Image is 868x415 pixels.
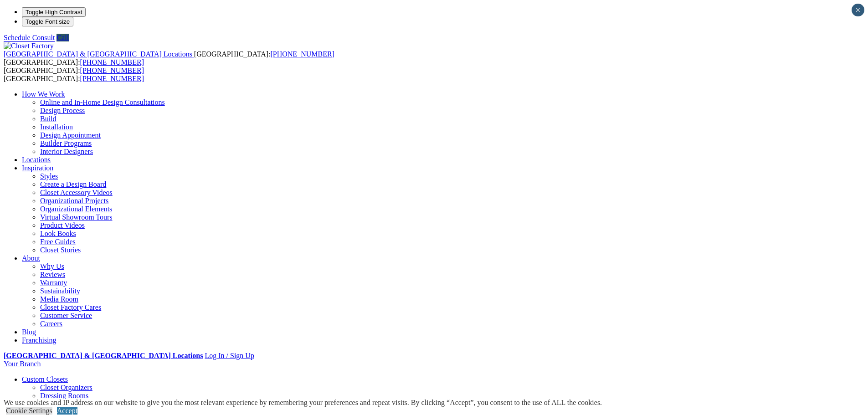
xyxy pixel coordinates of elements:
a: About [22,254,40,262]
a: [PHONE_NUMBER] [80,67,144,74]
button: Toggle Font size [22,17,73,26]
a: Custom Closets [22,375,68,383]
a: Closet Accessory Videos [40,189,113,196]
a: Call [56,34,69,41]
a: [PHONE_NUMBER] [80,58,144,66]
a: Closet Organizers [40,384,92,391]
a: Franchising [22,336,56,344]
a: Organizational Projects [40,197,108,205]
a: Sustainability [40,287,80,295]
a: Customer Service [40,312,92,319]
a: Builder Programs [40,139,92,147]
a: Online and In-Home Design Consultations [40,98,165,106]
a: [PHONE_NUMBER] [270,50,334,58]
a: Closet Stories [40,246,81,254]
a: Product Videos [40,221,85,229]
a: Cookie Settings [6,407,52,415]
a: [PHONE_NUMBER] [80,75,144,82]
span: [GEOGRAPHIC_DATA]: [GEOGRAPHIC_DATA]: [4,67,144,82]
a: Log In / Sign Up [205,352,254,359]
span: Toggle High Contrast [26,9,82,15]
a: How We Work [22,90,65,98]
a: Create a Design Board [40,180,106,188]
a: Virtual Showroom Tours [40,213,113,221]
a: Accept [57,407,77,415]
a: Reviews [40,271,65,278]
a: Blog [22,328,36,336]
span: [GEOGRAPHIC_DATA] & [GEOGRAPHIC_DATA] Locations [4,50,192,58]
a: Closet Factory Cares [40,303,101,311]
a: Why Us [40,262,64,270]
a: Build [40,115,56,123]
a: Installation [40,123,73,131]
a: Warranty [40,279,67,287]
span: [GEOGRAPHIC_DATA]: [GEOGRAPHIC_DATA]: [4,50,334,66]
a: Design Appointment [40,131,101,139]
a: Styles [40,172,58,180]
a: Your Branch [4,360,41,368]
a: Dressing Rooms [40,392,88,400]
a: Look Books [40,230,76,237]
div: We use cookies and IP address on our website to give you the most relevant experience by remember... [4,399,602,407]
a: Organizational Elements [40,205,112,213]
a: Media Room [40,295,78,303]
img: Closet Factory [4,42,54,50]
button: Toggle High Contrast [22,7,86,17]
a: Free Guides [40,238,76,246]
a: Locations [22,156,51,164]
a: Careers [40,320,62,328]
a: Schedule Consult [4,34,55,41]
a: Design Process [40,107,85,114]
a: [GEOGRAPHIC_DATA] & [GEOGRAPHIC_DATA] Locations [4,352,203,359]
a: Interior Designers [40,148,93,155]
button: Close [852,4,864,16]
a: Inspiration [22,164,53,172]
a: [GEOGRAPHIC_DATA] & [GEOGRAPHIC_DATA] Locations [4,50,194,58]
span: Toggle Font size [26,18,70,25]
